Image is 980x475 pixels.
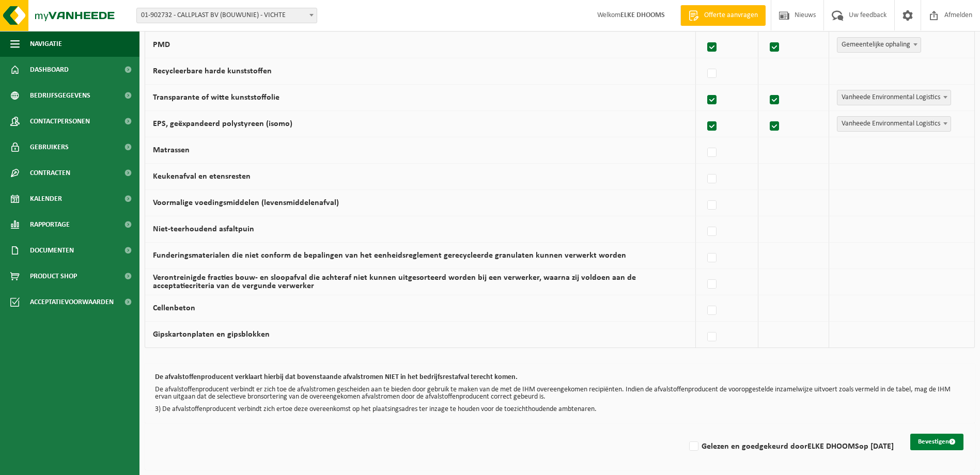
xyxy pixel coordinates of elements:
[153,120,292,128] label: EPS, geëxpandeerd polystyreen (isomo)
[153,274,636,290] label: Verontreinigde fracties bouw- en sloopafval die achteraf niet kunnen uitgesorteerd worden bij een...
[680,5,766,26] a: Offerte aanvragen
[153,146,190,154] label: Matrassen
[136,8,317,23] span: 01-902732 - CALLPLAST BV (BOUWUNIE) - VICHTE
[153,330,270,339] label: Gipskartonplaten en gipsblokken
[30,108,90,134] span: Contactpersonen
[153,304,195,312] label: Cellenbeton
[155,373,518,381] b: De afvalstoffenproducent verklaart hierbij dat bovenstaande afvalstromen NIET in het bedrijfsrest...
[30,134,69,160] span: Gebruikers
[30,83,90,108] span: Bedrijfsgegevens
[837,90,951,105] span: Vanheede Environmental Logistics
[30,289,114,315] span: Acceptatievoorwaarden
[155,406,965,413] p: 3) De afvalstoffenproducent verbindt zich ertoe deze overeenkomst op het plaatsingsadres ter inza...
[30,31,62,57] span: Navigatie
[153,67,272,75] label: Recycleerbare harde kunststoffen
[153,93,279,102] label: Transparante of witte kunststoffolie
[30,263,77,289] span: Product Shop
[137,8,317,23] span: 01-902732 - CALLPLAST BV (BOUWUNIE) - VICHTE
[153,225,254,233] label: Niet-teerhoudend asfaltpuin
[837,117,951,131] span: Vanheede Environmental Logistics
[153,251,626,260] label: Funderingsmaterialen die niet conform de bepalingen van het eenheidsreglement gerecycleerde granu...
[30,237,74,263] span: Documenten
[30,212,70,237] span: Rapportage
[837,116,951,132] span: Vanheede Environmental Logistics
[837,90,951,105] span: Vanheede Environmental Logistics
[702,10,760,21] span: Offerte aanvragen
[687,439,894,454] label: Gelezen en goedgekeurd door op [DATE]
[807,442,859,451] strong: ELKE DHOOMS
[837,37,921,53] span: Gemeentelijke ophaling
[155,386,965,401] p: De afvalstoffenproducent verbindt er zich toe de afvalstromen gescheiden aan te bieden door gebru...
[910,434,963,450] button: Bevestigen
[30,57,69,83] span: Dashboard
[837,38,921,52] span: Gemeentelijke ophaling
[30,160,70,186] span: Contracten
[153,199,339,207] label: Voormalige voedingsmiddelen (levensmiddelenafval)
[620,11,665,19] strong: ELKE DHOOMS
[153,41,170,49] label: PMD
[30,186,62,212] span: Kalender
[153,172,251,181] label: Keukenafval en etensresten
